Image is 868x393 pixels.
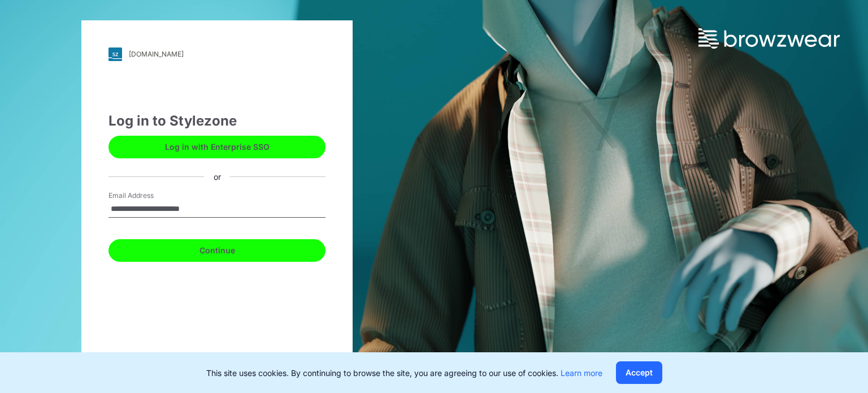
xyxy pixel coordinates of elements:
[129,50,184,58] div: [DOMAIN_NAME]
[205,171,230,183] div: or
[561,368,602,378] a: Learn more
[206,367,602,379] p: This site uses cookies. By continuing to browse the site, you are agreeing to our use of cookies.
[698,28,840,49] img: browzwear-logo.73288ffb.svg
[108,191,188,201] label: Email Address
[108,239,325,262] button: Continue
[108,47,325,61] a: [DOMAIN_NAME]
[108,47,122,61] img: svg+xml;base64,PHN2ZyB3aWR0aD0iMjgiIGhlaWdodD0iMjgiIHZpZXdCb3g9IjAgMCAyOCAyOCIgZmlsbD0ibm9uZSIgeG...
[616,361,662,384] button: Accept
[108,111,325,131] div: Log in to Stylezone
[108,136,325,158] button: Log in with Enterprise SSO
